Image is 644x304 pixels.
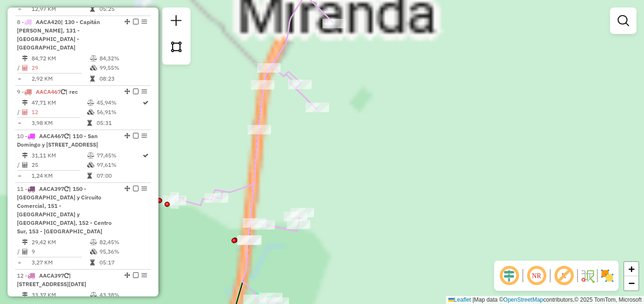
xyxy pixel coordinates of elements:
i: Total de Atividades [22,109,28,115]
td: = [17,4,22,14]
i: % de utilização da cubagem [87,109,94,115]
td: 99,55% [99,63,147,73]
td: 3,98 KM [31,118,87,128]
em: Alterar sequência das rotas [124,89,130,94]
i: Distância Total [22,153,28,158]
span: 11 - [17,185,112,235]
span: Ocultar deslocamento [498,264,520,287]
i: Tempo total em rota [90,260,95,265]
em: Opções [141,133,147,139]
td: 84,72 KM [31,54,90,63]
td: 9 [31,247,90,256]
td: / [17,160,22,170]
td: 56,91% [96,107,142,117]
em: Alterar sequência das rotas [124,133,130,139]
i: Distância Total [22,292,28,298]
img: Exibir/Ocultar setores [600,268,615,283]
i: Distância Total [22,100,28,106]
span: | 150 - [GEOGRAPHIC_DATA] y Circuito Comercial, 151 - [GEOGRAPHIC_DATA] y [GEOGRAPHIC_DATA], 152 ... [17,185,112,235]
em: Opções [141,272,147,278]
i: Distância Total [22,239,28,245]
td: 47,71 KM [31,98,87,107]
td: 05:17 [99,258,147,267]
td: 12 [31,107,87,117]
td: / [17,107,22,117]
i: Tempo total em rota [87,120,92,126]
a: Zoom in [624,262,638,276]
i: Veículo já utilizado nesta sessão [64,186,69,192]
span: AACA467 [39,132,64,140]
a: OpenStreetMap [504,296,544,303]
td: 12,97 KM [31,4,90,14]
i: Rota otimizada [143,100,149,106]
i: Veículo já utilizado nesta sessão [61,89,66,95]
em: Finalizar rota [133,19,139,25]
td: = [17,258,22,267]
i: Rota otimizada [143,153,149,158]
a: Nova sessão e pesquisa [167,11,186,33]
td: 95,36% [99,247,147,256]
span: AACA397 [39,185,64,192]
img: Fluxo de ruas [580,268,595,283]
span: Ocultar NR [525,264,548,287]
span: + [628,263,635,275]
td: 84,32% [99,54,147,63]
em: Finalizar rota [133,186,139,191]
span: 12 - [17,272,86,288]
i: Tempo total em rota [90,76,95,82]
td: 45,94% [96,98,142,107]
em: Alterar sequência das rotas [124,272,130,278]
i: % de utilização da cubagem [87,162,94,168]
i: % de utilização do peso [90,239,97,245]
td: 43,38% [99,290,147,300]
span: | [472,296,474,303]
td: 31,11 KM [31,151,87,160]
td: = [17,171,22,181]
span: | 110 - San Domingo y [STREET_ADDRESS] [17,132,98,148]
td: 2,92 KM [31,74,90,83]
em: Finalizar rota [133,89,139,94]
td: / [17,63,22,73]
td: 25 [31,160,87,170]
em: Alterar sequência das rotas [124,19,130,25]
em: Finalizar rota [133,272,139,278]
img: Selecionar atividades - polígono [170,40,183,53]
span: 10 - [17,132,98,148]
i: % de utilização da cubagem [90,65,97,71]
td: 1,24 KM [31,171,87,181]
span: AACA397 [39,272,64,279]
td: 3,27 KM [31,258,90,267]
td: 29,42 KM [31,238,90,247]
a: Exibir filtros [614,11,633,30]
i: Distância Total [22,56,28,61]
i: % de utilização da cubagem [90,249,97,255]
td: 33,37 KM [31,290,90,300]
td: / [17,247,22,256]
i: Total de Atividades [22,249,28,255]
a: Zoom out [624,276,638,290]
span: | [STREET_ADDRESS][DATE] [17,272,86,288]
span: 9 - [17,88,78,95]
td: 05:31 [96,118,142,128]
em: Alterar sequência das rotas [124,186,130,191]
div: Map data © contributors,© 2025 TomTom, Microsoft [446,296,644,304]
i: Total de Atividades [22,65,28,71]
a: Leaflet [448,296,471,303]
span: Exibir rótulo [553,264,575,287]
span: − [628,277,635,289]
em: Opções [141,19,147,25]
td: 08:23 [99,74,147,83]
em: Finalizar rota [133,133,139,139]
i: Tempo total em rota [90,6,95,12]
td: 97,61% [96,160,142,170]
td: = [17,118,22,128]
span: AACA420 [36,18,61,25]
em: Opções [141,186,147,191]
i: Tempo total em rota [87,173,92,179]
td: 05:25 [99,4,147,14]
span: | 130 - Capitán [PERSON_NAME], 131 - [GEOGRAPHIC_DATA] - [GEOGRAPHIC_DATA] [17,18,100,51]
span: AACA467 [36,88,61,95]
em: Opções [141,89,147,94]
td: 29 [31,63,90,73]
i: % de utilização do peso [87,153,94,158]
